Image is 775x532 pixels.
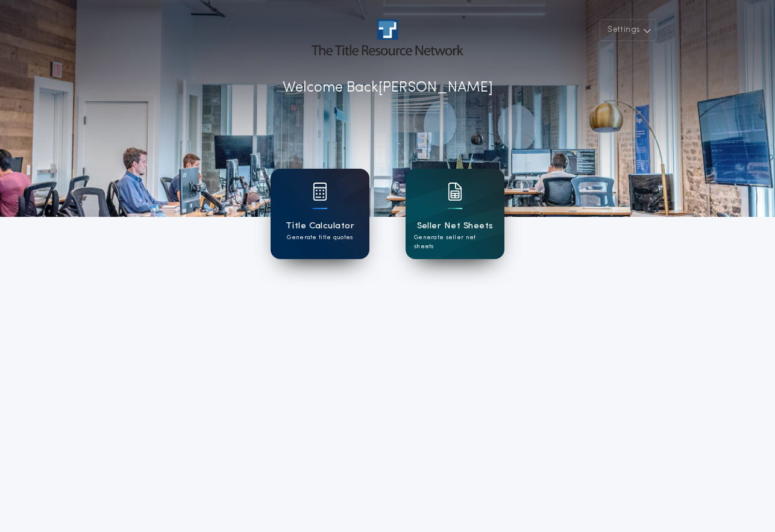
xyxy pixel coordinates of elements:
p: Generate seller net sheets [414,233,496,251]
a: card iconTitle CalculatorGenerate title quotes [271,169,369,259]
p: Generate title quotes [287,233,353,242]
img: account-logo [312,19,463,55]
a: card iconSeller Net SheetsGenerate seller net sheets [406,169,504,259]
h1: Seller Net Sheets [417,219,494,233]
h1: Title Calculator [286,219,354,233]
img: card icon [313,183,327,201]
button: Settings [600,19,656,41]
img: card icon [448,183,462,201]
p: Welcome Back [PERSON_NAME] [283,77,493,99]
